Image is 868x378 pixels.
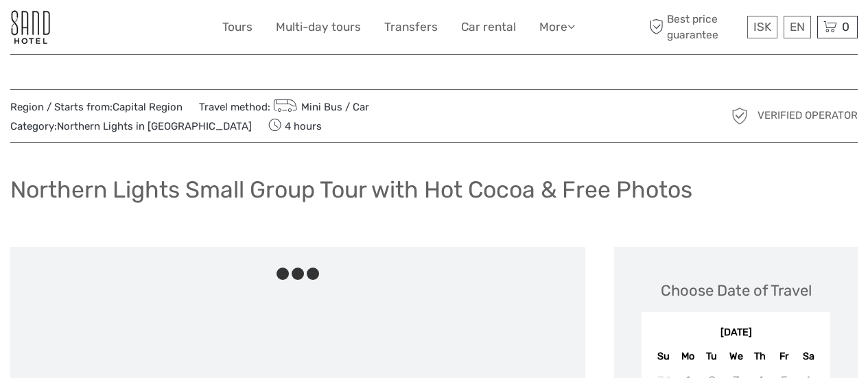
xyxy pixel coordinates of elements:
div: Mo [676,347,700,366]
span: Best price guarantee [646,12,744,42]
span: ISK [753,20,771,34]
h1: Northern Lights Small Group Tour with Hot Cocoa & Free Photos [10,176,692,204]
a: Mini Bus / Car [270,101,369,113]
div: Su [651,347,675,366]
span: Region / Starts from: [10,100,183,115]
a: More [539,17,575,37]
img: 186-9edf1c15-b972-4976-af38-d04df2434085_logo_small.jpg [10,10,50,44]
span: 0 [840,20,852,34]
span: Travel method: [199,97,369,116]
a: Car rental [461,17,516,37]
a: Tours [222,17,253,37]
span: Category: [10,119,252,134]
div: Choose Date of Travel [661,280,812,301]
span: Verified Operator [758,108,858,123]
div: We [724,347,748,366]
div: [DATE] [642,326,830,340]
a: Multi-day tours [276,17,361,37]
span: 4 hours [268,116,322,135]
a: Transfers [384,17,438,37]
div: Tu [700,347,724,366]
div: EN [784,16,811,38]
div: Fr [772,347,796,366]
div: Th [748,347,772,366]
div: Sa [796,347,820,366]
a: Capital Region [113,101,183,113]
img: verified_operator_grey_128.png [729,105,751,127]
a: Northern Lights in [GEOGRAPHIC_DATA] [57,120,252,132]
